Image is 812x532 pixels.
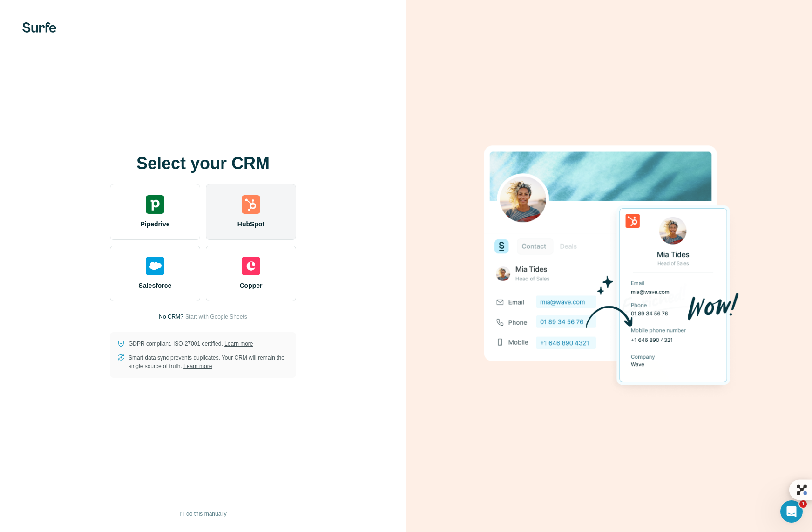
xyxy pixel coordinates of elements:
img: HUBSPOT image [479,131,739,401]
iframe: Intercom live chat [780,500,803,523]
img: pipedrive's logo [146,195,164,214]
img: hubspot's logo [242,195,260,214]
span: HubSpot [237,219,264,229]
h1: Select your CRM [110,154,296,173]
a: Learn more [224,341,253,347]
img: salesforce's logo [146,257,164,275]
img: Surfe's logo [22,22,56,33]
span: Copper [240,281,263,290]
p: GDPR compliant. ISO-27001 certified. [129,340,253,348]
span: Pipedrive [140,219,169,229]
p: Smart data sync prevents duplicates. Your CRM will remain the single source of truth. [129,354,289,370]
button: Start with Google Sheets [185,313,247,321]
span: I’ll do this manually [179,510,226,518]
img: copper's logo [242,257,260,275]
p: No CRM? [159,313,183,321]
button: I’ll do this manually [173,507,233,521]
span: 1 [799,500,807,508]
span: Salesforce [139,281,172,290]
a: Learn more [183,363,212,369]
